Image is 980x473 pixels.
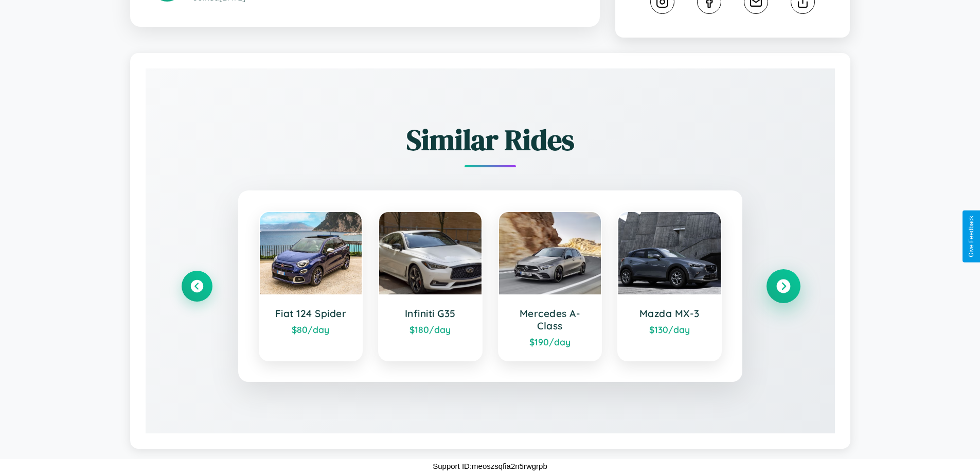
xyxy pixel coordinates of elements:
[617,211,722,361] a: Mazda MX-3$130/day
[629,307,710,320] h3: Mazda MX-3
[259,211,363,361] a: Fiat 124 Spider$80/day
[182,120,799,160] h2: Similar Rides
[389,324,471,335] div: $ 180 /day
[629,324,710,335] div: $ 130 /day
[389,307,471,320] h3: Infiniti G35
[378,211,483,361] a: Infiniti G35$180/day
[433,459,547,473] p: Support ID: meoszsqfia2n5rwgrpb
[509,336,591,347] div: $ 190 /day
[270,307,352,320] h3: Fiat 124 Spider
[498,211,602,361] a: Mercedes A-Class$190/day
[270,324,352,335] div: $ 80 /day
[968,216,975,257] div: Give Feedback
[509,307,591,332] h3: Mercedes A-Class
